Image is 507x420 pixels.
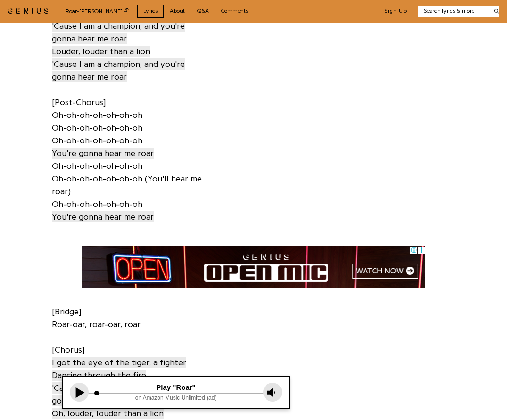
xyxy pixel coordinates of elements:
[82,246,425,288] iframe: Advertisement
[164,5,191,17] a: About
[52,20,185,44] span: 'Cause I am a champion, and you're gonna hear me roar
[52,19,185,45] a: 'Cause I am a champion, and you're gonna hear me roar
[52,369,146,381] a: Dancing through the fire
[66,7,129,16] div: Roar - [PERSON_NAME]
[52,407,164,420] a: Oh, louder, louder than a lion
[52,148,154,159] span: You're gonna hear me roar
[384,8,407,15] button: Sign Up
[52,210,154,223] a: You're gonna hear me roar
[52,58,185,83] a: 'Cause I am a champion, and you're gonna hear me roar
[137,5,164,17] a: Lyrics
[52,370,146,381] span: Dancing through the fire
[52,356,186,369] a: I got the eye of the tiger, a fighter
[52,408,164,419] span: Oh, louder, louder than a lion
[191,5,215,17] a: Q&A
[52,46,150,57] span: Louder, louder than a lion
[63,377,289,408] iframe: Tonefuse player
[52,58,185,82] span: 'Cause I am a champion, and you're gonna hear me roar
[215,5,254,17] a: Comments
[418,7,489,15] input: Search lyrics & more
[52,211,154,222] span: You're gonna hear me roar
[52,357,186,368] span: I got the eye of the tiger, a fighter
[52,147,154,159] a: You're gonna hear me roar
[52,45,150,58] a: Louder, louder than a lion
